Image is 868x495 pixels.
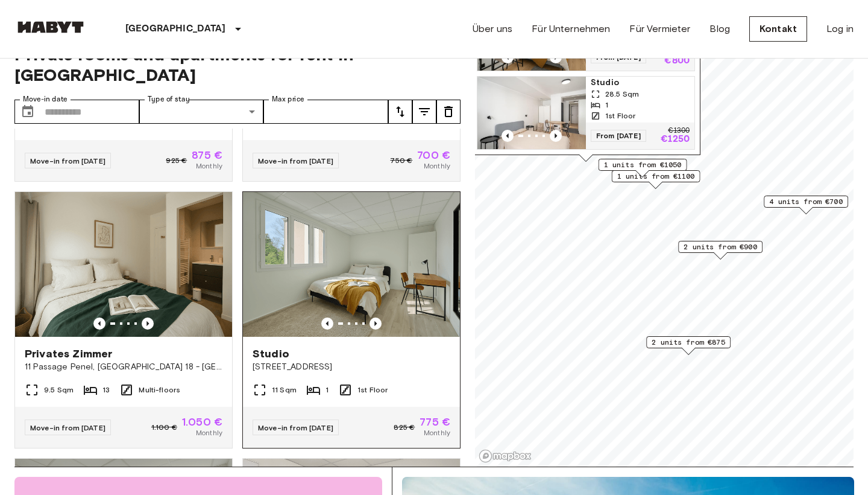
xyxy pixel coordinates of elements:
[769,196,843,207] span: 4 units from €700
[14,21,87,33] img: Habyt
[417,150,450,161] span: 700 €
[412,100,436,124] button: tune
[604,159,682,170] span: 1 units from €1050
[605,89,639,100] span: 28.5 Sqm
[151,422,177,433] span: 1.100 €
[477,77,586,149] img: Marketing picture of unit FR-18-002-012-01H
[473,22,512,36] a: Über uns
[826,22,854,36] a: Log in
[253,361,450,373] span: [STREET_ADDRESS]
[30,423,105,432] span: Move-in from [DATE]
[23,94,68,104] label: Move-in date
[652,337,725,348] span: 2 units from €875
[196,427,222,438] span: Monthly
[102,385,110,395] span: 13
[243,192,460,337] img: Marketing picture of unit FR-18-010-011-001
[258,423,333,432] span: Move-in from [DATE]
[93,318,105,330] button: Previous image
[390,155,412,166] span: 750 €
[591,77,690,89] span: Studio
[684,241,757,252] span: 2 units from €900
[668,127,690,135] p: €1300
[749,16,807,42] a: Kontakt
[166,155,187,166] span: 925 €
[709,22,730,36] a: Blog
[612,170,700,189] div: Map marker
[591,130,646,142] span: From [DATE]
[142,318,154,330] button: Previous image
[357,385,388,395] span: 1st Floor
[629,22,690,36] a: Für Vermieter
[550,130,562,142] button: Previous image
[192,150,222,161] span: 875 €
[424,161,450,171] span: Monthly
[15,192,232,337] img: Marketing picture of unit FR-18-011-001-008
[44,385,74,395] span: 9.5 Sqm
[661,135,690,144] p: €1250
[25,361,222,373] span: 11 Passage Penel, [GEOGRAPHIC_DATA] 18 - [GEOGRAPHIC_DATA]
[258,156,333,165] span: Move-in from [DATE]
[479,449,532,463] a: Mapbox logo
[764,196,848,214] div: Map marker
[664,56,690,66] p: €800
[139,385,180,395] span: Multi-floors
[242,191,461,449] a: Marketing picture of unit FR-18-010-011-001Previous imagePrevious imageStudio[STREET_ADDRESS]11 S...
[272,385,297,395] span: 11 Sqm
[599,159,687,177] div: Map marker
[678,241,763,260] div: Map marker
[325,385,329,395] span: 1
[605,110,635,121] span: 1st Floor
[475,30,854,467] canvas: Map
[272,94,304,104] label: Max price
[436,100,461,124] button: tune
[125,22,226,36] p: [GEOGRAPHIC_DATA]
[424,427,450,438] span: Monthly
[502,130,514,142] button: Previous image
[605,100,608,110] span: 1
[14,44,461,85] span: Private rooms and apartments for rent in [GEOGRAPHIC_DATA]
[148,94,190,104] label: Type of stay
[532,22,610,36] a: Für Unternehmen
[25,346,112,361] span: Privates Zimmer
[253,346,289,361] span: Studio
[196,161,222,171] span: Monthly
[477,76,695,150] a: Marketing picture of unit FR-18-002-012-01HPrevious imagePrevious imageStudio28.5 Sqm11st FloorFr...
[370,318,382,330] button: Previous image
[646,336,731,355] div: Map marker
[617,171,695,182] span: 1 units from €1100
[16,100,40,124] button: Choose date
[14,191,233,449] a: Marketing picture of unit FR-18-011-001-008Previous imagePrevious imagePrivates Zimmer11 Passage ...
[321,318,333,330] button: Previous image
[30,156,105,165] span: Move-in from [DATE]
[394,422,415,433] span: 825 €
[388,100,412,124] button: tune
[182,417,222,427] span: 1.050 €
[420,417,450,427] span: 775 €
